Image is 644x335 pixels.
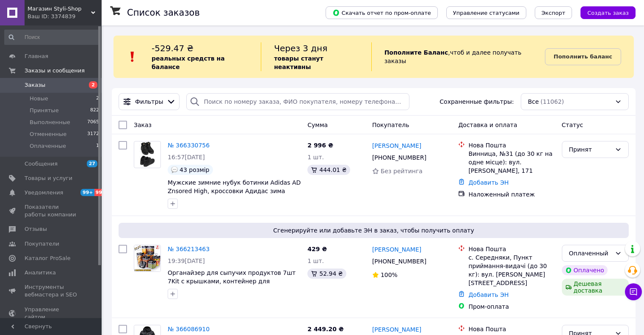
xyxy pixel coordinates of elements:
span: 2 [96,95,99,102]
div: [PHONE_NUMBER] [370,152,428,163]
input: Поиск по номеру заказа, ФИО покупателя, номеру телефона, Email, номеру накладной [186,93,409,110]
span: 3172 [87,130,99,138]
span: Сообщения [25,160,58,168]
span: Покупатели [25,240,59,248]
span: Товары и услуги [25,174,72,182]
a: [PERSON_NAME] [372,245,421,254]
a: Добавить ЭН [468,179,509,186]
span: Новые [30,95,48,102]
span: (11062) [541,98,564,105]
span: 2 [89,81,97,89]
img: Фото товару [134,245,160,271]
span: Сгенерируйте или добавьте ЭН в заказ, чтобы получить оплату [122,226,625,235]
span: 100% [381,271,398,278]
a: Добавить ЭН [468,291,509,298]
span: Оплаченные [30,142,66,150]
a: Мужские зимние нубук ботинки Adidas AD Znsored High, кроссовки Адидас зима черные на флисе. Мужск... [168,179,301,203]
span: 2 996 ₴ [307,142,333,149]
span: Управление сайтом [25,306,78,321]
span: 1 шт. [307,257,324,264]
div: Винница, №31 (до 30 кг на одне місце): вул. [PERSON_NAME], 171 [468,150,555,175]
span: Скачать отчет по пром-оплате [332,9,431,17]
span: Отмененные [30,130,66,138]
button: Управление статусами [446,6,526,19]
span: 822 [90,107,99,114]
div: Оплаченный [569,249,611,258]
span: Выполненные [30,119,70,126]
div: Ваш ID: 3374839 [28,13,102,20]
span: 19:39[DATE] [168,257,205,264]
span: Покупатель [372,122,409,128]
img: Фото товару [139,141,156,168]
span: Заказы [25,81,45,89]
span: Отзывы [25,225,47,233]
span: 2 449.20 ₴ [307,326,344,332]
img: :exclamation: [126,50,139,63]
div: Дешевая доставка [562,279,629,296]
span: -529.47 ₴ [152,43,193,53]
div: Принят [569,145,611,154]
div: 52.94 ₴ [307,269,346,279]
span: 99+ [94,189,108,196]
span: Без рейтинга [381,168,423,174]
span: Создать заказ [587,10,629,16]
span: Заказы и сообщения [25,67,85,75]
span: Магазин Styli-Shop [28,5,91,13]
span: 429 ₴ [307,246,327,252]
a: Органайзер для сыпучих продуктов 7шт 7Kit с крышками, контейнер для хранения пищевых продуктов, г... [168,269,296,302]
a: № 366086910 [168,326,210,332]
div: , чтоб и далее получать заказы [371,42,545,71]
b: Пополните Баланс [384,49,448,56]
span: Управление статусами [453,10,520,16]
span: 16:57[DATE] [168,154,205,161]
div: Наложенный платеж [468,190,555,199]
span: 1 шт. [307,154,324,161]
span: Фильтры [135,97,163,106]
span: Показатели работы компании [25,203,78,219]
a: № 366330756 [168,142,210,149]
button: Создать заказ [580,6,636,19]
span: Каталог ProSale [25,255,70,262]
div: [PHONE_NUMBER] [370,255,428,267]
span: 99+ [80,189,94,196]
a: Создать заказ [572,9,636,16]
span: 1 [96,142,99,150]
button: Чат с покупателем [625,283,642,300]
button: Экспорт [535,6,572,19]
a: [PERSON_NAME] [372,325,421,334]
a: [PERSON_NAME] [372,141,421,150]
span: 27 [87,160,97,167]
span: 43 розмір [180,166,210,173]
span: Уведомления [25,189,63,197]
b: Пополнить баланс [554,53,612,60]
div: с. Середняки, Пункт приймання-видачі (до 30 кг): вул. [PERSON_NAME][STREET_ADDRESS] [468,253,555,287]
button: Скачать отчет по пром-оплате [326,6,438,19]
div: Нова Пошта [468,325,555,333]
div: Оплачено [562,265,608,275]
a: Фото товару [134,141,161,168]
span: Через 3 дня [274,43,327,53]
span: Статус [562,122,583,128]
div: Нова Пошта [468,141,555,150]
span: 7065 [87,119,99,126]
span: Экспорт [542,10,565,16]
span: Инструменты вебмастера и SEO [25,283,78,299]
input: Поиск [4,30,100,45]
a: Пополнить баланс [545,48,621,65]
span: Аналитика [25,269,56,277]
div: Пром-оплата [468,302,555,311]
span: Сумма [307,122,328,128]
span: Принятые [30,107,59,114]
img: :speech_balloon: [171,166,178,173]
a: № 366213463 [168,246,210,252]
h1: Список заказов [127,8,200,18]
span: Главная [25,53,48,60]
div: 444.01 ₴ [307,165,350,175]
b: реальных средств на балансе [152,55,225,70]
span: Доставка и оплата [458,122,517,128]
span: Сохраненные фильтры: [439,97,514,106]
span: Все [528,97,539,106]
